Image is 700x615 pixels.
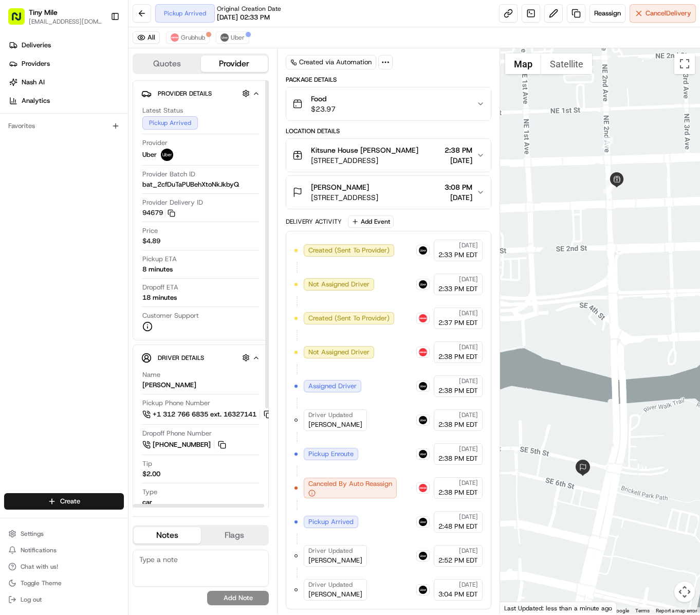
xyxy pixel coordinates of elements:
[419,314,427,322] img: 5e692f75ce7d37001a5d71f1
[142,208,175,218] button: 94679
[308,411,353,419] span: Driver Updated
[590,4,625,23] button: Reassign
[22,96,50,105] span: Analytics
[419,280,427,288] img: uber-new-logo.jpeg
[141,85,260,102] button: Provider Details
[217,13,270,22] span: [DATE] 02:33 PM
[142,459,152,468] span: Tip
[10,151,19,159] div: 📗
[216,31,249,44] button: Uber
[102,175,124,183] span: Pylon
[220,33,229,42] img: uber-new-logo.jpeg
[286,176,491,209] button: [PERSON_NAME][STREET_ADDRESS]3:08 PM[DATE]
[97,150,165,160] span: API Documentation
[459,377,478,385] span: [DATE]
[142,237,160,246] span: $4.89
[21,595,42,604] span: Log out
[308,280,370,289] span: Not Assigned Driver
[142,198,203,207] span: Provider Delivery ID
[22,41,51,50] span: Deliveries
[142,381,196,390] div: [PERSON_NAME]
[438,352,478,361] span: 2:38 PM EDT
[4,576,124,590] button: Toggle Theme
[142,498,152,507] div: car
[22,59,50,68] span: Providers
[311,145,418,155] span: Kitsune House [PERSON_NAME]
[311,182,369,192] span: [PERSON_NAME]
[142,180,239,189] span: bat_2cfDuTaPUBehXtoNkJkbyQ
[438,250,478,260] span: 2:33 PM EDT
[445,155,472,166] span: [DATE]
[459,411,478,419] span: [DATE]
[674,582,695,602] button: Map camera controls
[141,349,260,366] button: Driver Details
[419,484,427,492] img: 5e692f75ce7d37001a5d71f1
[158,89,212,98] span: Provider Details
[175,102,187,115] button: Start new chat
[459,547,478,555] span: [DATE]
[142,439,228,450] a: [PHONE_NUMBER]
[142,399,210,408] span: Pickup Phone Number
[459,309,478,317] span: [DATE]
[4,4,106,29] button: Tiny Mile[EMAIL_ADDRESS][DOMAIN_NAME]
[142,265,173,274] div: 8 minutes
[308,547,353,555] span: Driver Updated
[153,410,256,419] span: +1 312 766 6835 ext. 16327141
[308,590,362,599] span: [PERSON_NAME]
[308,420,362,429] span: [PERSON_NAME]
[142,311,199,320] span: Customer Support
[459,343,478,351] span: [DATE]
[438,522,478,531] span: 2:48 PM EDT
[438,556,478,565] span: 2:52 PM EDT
[438,318,478,328] span: 2:37 PM EDT
[72,175,124,183] a: Powered byPylon
[541,53,592,74] button: Show satellite imagery
[29,7,58,17] button: Tiny Mile
[4,592,124,607] button: Log out
[142,409,273,420] a: +1 312 766 6835 ext. 16327141
[438,590,478,599] span: 3:04 PM EDT
[10,99,29,118] img: 1736555255976-a54dd68f-1ca7-489b-9aae-adbdc363a1c4
[308,314,390,323] span: Created (Sent To Provider)
[438,454,478,463] span: 2:38 PM EDT
[311,192,378,203] span: [STREET_ADDRESS]
[133,31,160,44] button: All
[142,487,157,497] span: Type
[603,180,614,191] div: 10
[4,37,128,53] a: Deliveries
[438,284,478,294] span: 2:33 PM EDT
[142,469,160,479] div: $2.00
[87,151,95,159] div: 💻
[142,106,183,115] span: Latest Status
[60,497,80,506] span: Create
[142,370,160,379] span: Name
[134,56,201,72] button: Quotes
[311,104,336,114] span: $23.97
[21,563,58,571] span: Chat with us!
[630,4,696,23] button: CancelDelivery
[308,556,362,565] span: [PERSON_NAME]
[286,55,376,69] a: Created via Automation
[181,33,205,42] span: Grubhub
[438,488,478,497] span: 2:38 PM EDT
[142,226,158,236] span: Price
[646,9,691,18] span: Cancel Delivery
[134,527,201,544] button: Notes
[308,246,390,255] span: Created (Sent To Provider)
[10,42,187,59] p: Welcome 👋
[83,146,169,165] a: 💻API Documentation
[217,5,281,13] span: Original Creation Date
[419,382,427,390] img: uber-new-logo.jpeg
[308,517,354,527] span: Pickup Arrived
[142,283,178,292] span: Dropoff ETA
[27,67,170,78] input: Clear
[308,382,357,391] span: Assigned Driver
[500,602,617,614] div: Last Updated: less than a minute ago
[348,215,394,228] button: Add Event
[35,110,130,118] div: We're available if you need us!
[459,445,478,453] span: [DATE]
[445,182,472,192] span: 3:08 PM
